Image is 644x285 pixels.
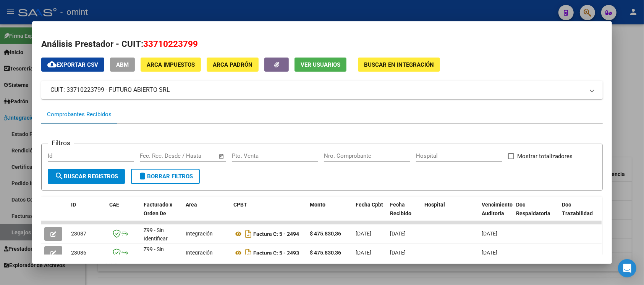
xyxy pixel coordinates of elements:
strong: $ 475.830,36 [310,231,341,237]
span: [DATE] [390,231,406,237]
i: Descargar documento [243,228,253,240]
i: Descargar documento [243,247,253,259]
span: Buscar Registros [55,173,118,180]
span: ID [71,202,76,208]
span: [DATE] [356,250,371,256]
datatable-header-cell: ID [68,197,106,230]
input: Fecha inicio [140,152,171,159]
span: Borrar Filtros [138,173,193,180]
h3: Filtros [48,138,74,148]
span: Buscar en Integración [364,61,434,68]
datatable-header-cell: Facturado x Orden De [141,197,183,230]
datatable-header-cell: Vencimiento Auditoría [479,197,513,230]
span: Z99 - Sin Identificar [144,227,168,242]
span: Area [186,202,197,208]
button: Ver Usuarios [294,58,346,72]
mat-icon: delete [138,171,147,181]
mat-icon: cloud_download [47,60,57,69]
datatable-header-cell: Doc Respaldatoria [513,197,559,230]
span: [DATE] [482,231,497,237]
span: ARCA Impuestos [147,61,195,68]
span: Exportar CSV [47,61,98,68]
span: Facturado x Orden De [144,202,172,216]
button: ARCA Impuestos [141,58,201,72]
datatable-header-cell: Area [183,197,230,230]
datatable-header-cell: Hospital [421,197,479,230]
span: Doc Trazabilidad [562,202,593,216]
span: ABM [116,61,129,68]
h2: Análisis Prestador - CUIT: [41,38,602,51]
span: Fecha Recibido [390,202,411,216]
strong: Factura C: 5 - 2494 [253,231,299,237]
strong: Factura C: 5 - 2493 [253,250,299,256]
datatable-header-cell: CPBT [230,197,307,230]
strong: $ 475.830,36 [310,250,341,256]
mat-expansion-panel-header: CUIT: 33710223799 - FUTURO ABIERTO SRL [41,81,602,99]
span: Monto [310,202,325,208]
span: [DATE] [390,250,406,256]
span: CPBT [233,202,247,208]
span: Doc Respaldatoria [516,202,550,216]
span: Ver Usuarios [301,61,340,68]
div: Comprobantes Recibidos [47,110,112,119]
span: Fecha Cpbt [356,202,383,208]
span: [DATE] [482,250,497,256]
mat-icon: search [55,171,64,181]
button: Buscar Registros [48,169,125,184]
button: Borrar Filtros [131,169,200,184]
span: Integración [186,231,213,237]
button: ABM [110,58,135,72]
div: Open Intercom Messenger [618,259,636,277]
datatable-header-cell: Fecha Recibido [387,197,421,230]
input: Fecha fin [178,152,215,159]
datatable-header-cell: Doc Trazabilidad [559,197,605,230]
span: ARCA Padrón [213,61,252,68]
span: 23087 [71,231,86,237]
datatable-header-cell: Monto [307,197,353,230]
span: Vencimiento Auditoría [482,202,513,216]
button: Exportar CSV [41,58,104,72]
mat-panel-title: CUIT: 33710223799 - FUTURO ABIERTO SRL [50,85,584,94]
datatable-header-cell: Fecha Cpbt [353,197,387,230]
span: [DATE] [356,231,371,237]
button: Buscar en Integración [358,58,440,72]
span: 33710223799 [143,39,198,49]
button: Open calendar [217,152,226,161]
button: ARCA Padrón [207,58,259,72]
span: 23086 [71,250,86,256]
span: Mostrar totalizadores [517,152,573,161]
span: Integración [186,250,213,256]
span: CAE [109,202,119,208]
span: Hospital [424,202,445,208]
datatable-header-cell: CAE [106,197,141,230]
span: Z99 - Sin Identificar [144,246,168,261]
